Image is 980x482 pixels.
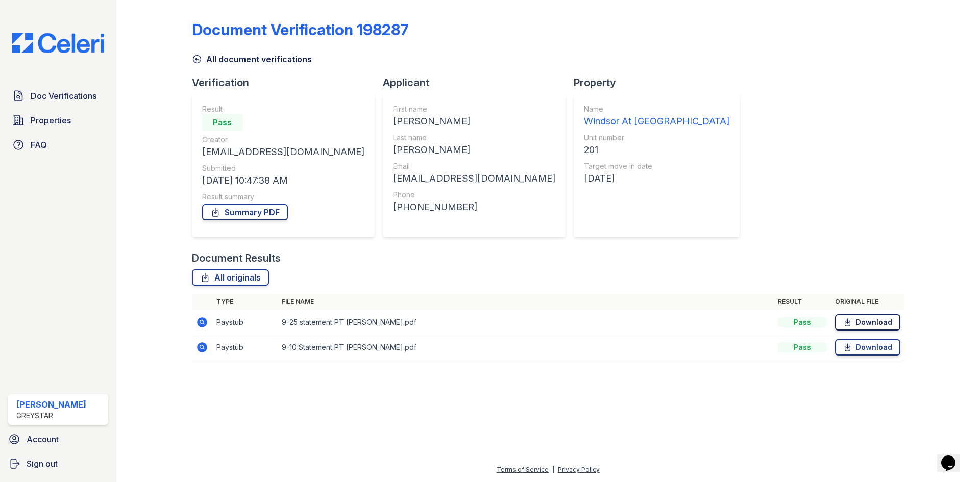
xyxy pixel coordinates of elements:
div: [EMAIL_ADDRESS][DOMAIN_NAME] [202,145,364,159]
a: Summary PDF [202,204,288,220]
div: Document Results [192,251,281,265]
div: Document Verification 198287 [192,20,409,39]
span: Doc Verifications [31,90,96,102]
div: 201 [584,143,729,157]
a: Name Windsor At [GEOGRAPHIC_DATA] [584,104,729,129]
a: Terms of Service [497,466,549,473]
td: 9-10 Statement PT [PERSON_NAME].pdf [278,335,774,360]
div: First name [393,104,555,114]
div: Email [393,161,555,171]
div: Submitted [202,163,364,173]
a: FAQ [8,135,108,155]
div: [PERSON_NAME] [16,398,86,411]
div: Result [202,104,364,114]
div: | [552,466,554,473]
div: [DATE] [584,171,729,186]
span: Properties [31,114,71,126]
div: Name [584,104,729,114]
td: 9-25 statement PT [PERSON_NAME].pdf [278,310,774,335]
div: [EMAIL_ADDRESS][DOMAIN_NAME] [393,171,555,186]
div: [PERSON_NAME] [393,143,555,157]
div: Last name [393,133,555,143]
a: Sign out [4,453,112,474]
span: Account [27,433,59,445]
a: Doc Verifications [8,86,108,106]
a: Privacy Policy [558,466,600,473]
th: Type [212,294,278,310]
div: Pass [202,114,243,131]
a: All originals [192,269,269,286]
iframe: chat widget [937,441,970,472]
span: Sign out [27,458,58,470]
td: Paystub [212,310,278,335]
a: All document verifications [192,53,312,65]
a: Properties [8,110,108,131]
div: Pass [778,342,827,352]
th: File name [278,294,774,310]
div: Applicant [383,75,574,90]
div: Property [574,75,748,90]
img: CE_Logo_Blue-a8612792a0a2168367f1c8372b55b34899dd931a85d93a1a3d3e32e68fde9ad4.png [4,33,112,53]
div: Result summary [202,192,364,202]
span: FAQ [31,139,47,151]
div: Unit number [584,133,729,143]
th: Result [774,294,831,310]
div: Windsor At [GEOGRAPHIC_DATA] [584,114,729,129]
div: [PHONE_NUMBER] [393,200,555,214]
a: Download [835,314,900,331]
a: Account [4,429,112,449]
a: Download [835,339,900,356]
div: Greystar [16,411,86,421]
div: Verification [192,75,383,90]
div: Pass [778,317,827,327]
div: [DATE] 10:47:38 AM [202,173,364,188]
div: [PERSON_NAME] [393,114,555,129]
div: Phone [393,190,555,200]
td: Paystub [212,335,278,360]
th: Original file [831,294,904,310]
div: Target move in date [584,161,729,171]
div: Creator [202,135,364,145]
